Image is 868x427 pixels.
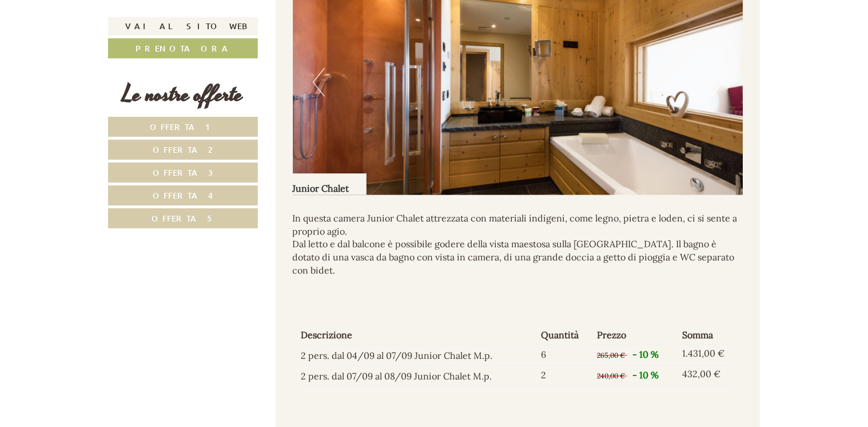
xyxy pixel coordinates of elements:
th: Descrizione [301,327,537,345]
button: Previous [313,68,325,97]
button: Next [711,68,723,97]
span: Offerta 5 [152,213,214,224]
div: Le nostre offerte [108,78,258,111]
td: 1.431,00 € [678,345,734,365]
span: 240,00 € [598,372,626,381]
td: 2 pers. dal 04/09 al 07/09 Junior Chalet M.p. [301,345,537,365]
a: Prenota ora [108,38,258,58]
p: In questa camera Junior Chalet attrezzata con materiali indigeni, come legno, pietra e loden, ci ... [293,212,743,278]
td: 6 [536,345,592,365]
span: Offerta 4 [153,190,213,201]
td: 432,00 € [678,365,734,386]
td: 2 [536,365,592,386]
span: - 10 % [633,349,659,361]
span: Offerta 3 [153,167,213,178]
th: Quantità [536,327,592,345]
span: Offerta 2 [153,144,213,155]
span: 265,00 € [598,351,626,360]
td: 2 pers. dal 07/09 al 08/09 Junior Chalet M.p. [301,365,537,386]
th: Somma [678,327,734,345]
a: Vai al sito web [108,17,258,35]
div: Junior Chalet [293,173,367,195]
span: - 10 % [633,370,659,381]
th: Prezzo [593,327,678,345]
span: Offerta 1 [150,121,216,132]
